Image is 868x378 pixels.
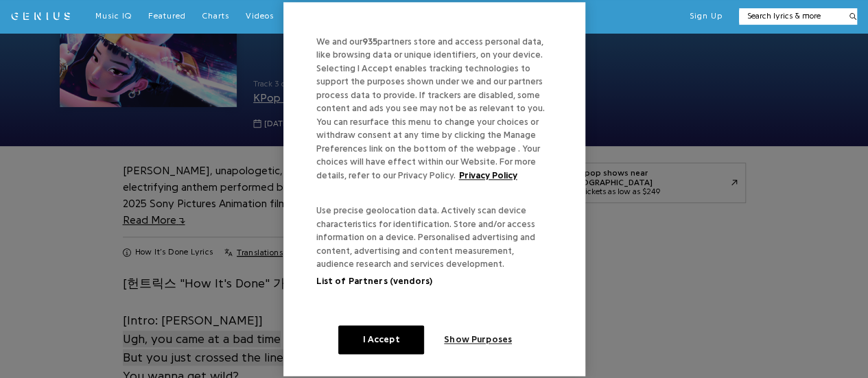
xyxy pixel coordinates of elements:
p: Use precise geolocation data. Actively scan device characteristics for identification. Store and/... [316,204,552,287]
button: Sign Up [690,11,723,22]
span: 935 [362,37,377,46]
button: List of Partners (vendors) [316,274,432,288]
span: Music IQ [95,12,132,20]
a: Featured [148,11,186,22]
span: Featured [148,12,186,20]
div: Cookie banner [283,2,585,376]
button: I Accept [338,326,424,355]
span: Videos [246,12,274,20]
div: We and our partners store and access personal data, like browsing data or unique identifiers, on ... [316,35,564,204]
a: Music IQ [95,11,132,22]
span: Charts [202,12,229,20]
div: Privacy [283,2,585,376]
input: Search lyrics & more [739,10,841,22]
a: More information about your privacy, opens in a new tab [459,171,517,180]
a: Videos [246,11,274,22]
img: Genius logo [277,7,368,21]
a: Charts [202,11,229,22]
button: Show Purposes, Opens the preference center dialog [435,326,521,355]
